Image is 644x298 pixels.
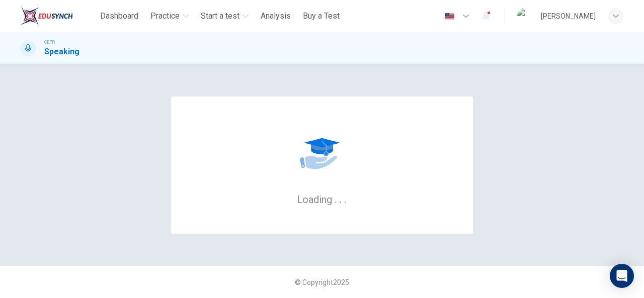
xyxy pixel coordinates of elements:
button: Start a test [197,7,253,25]
h6: Loading [297,192,347,206]
span: CEFR [44,39,55,46]
span: Dashboard [100,10,138,22]
h6: . [339,190,342,207]
img: ELTC logo [20,6,73,26]
a: ELTC logo [20,6,96,26]
h6: . [334,190,337,207]
button: Buy a Test [299,7,344,25]
button: Practice [146,7,193,25]
div: [PERSON_NAME] [541,10,596,22]
img: en [443,13,456,20]
span: Practice [150,10,180,22]
img: Profile picture [517,8,533,24]
span: Analysis [261,10,291,22]
button: Analysis [257,7,295,25]
span: © Copyright 2025 [295,278,349,286]
span: Start a test [201,10,239,22]
div: Open Intercom Messenger [610,264,634,288]
h1: Speaking [44,46,79,58]
button: Dashboard [96,7,142,25]
h6: . [344,190,347,207]
span: Buy a Test [303,10,340,22]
